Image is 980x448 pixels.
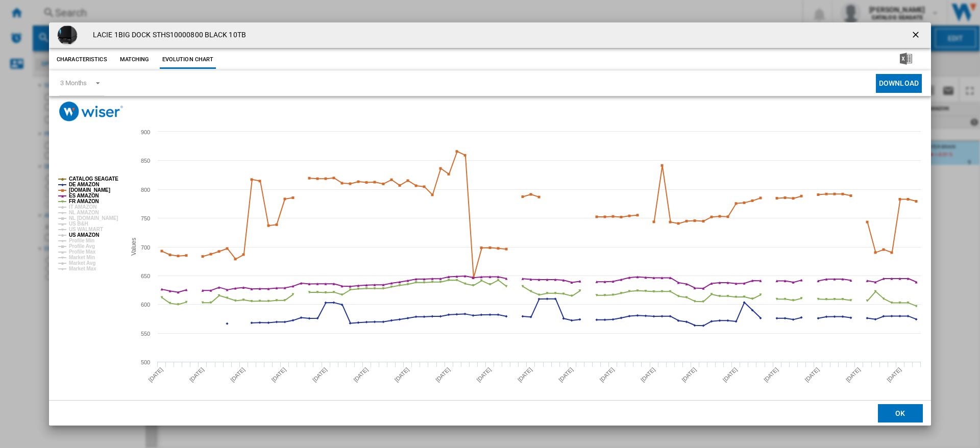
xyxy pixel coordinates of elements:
[599,366,616,383] tspan: [DATE]
[141,273,150,279] tspan: 650
[517,366,533,383] tspan: [DATE]
[69,266,96,271] tspan: Market Max
[69,193,99,198] tspan: ES AMAZON
[557,366,574,383] tspan: [DATE]
[54,51,110,69] button: Characteristics
[69,238,94,243] tspan: Profile Min
[886,366,902,383] tspan: [DATE]
[141,244,150,251] tspan: 700
[394,366,410,383] tspan: [DATE]
[69,204,96,210] tspan: IT AMAZON
[88,30,246,40] h4: LACIE 1BIG DOCK STHS10000800 BLACK 10TB
[112,51,157,69] button: Matching
[906,25,927,45] button: getI18NText('BUTTONS.CLOSE_DIALOG')
[876,74,922,93] button: Download
[141,215,150,221] tspan: 750
[311,366,328,383] tspan: [DATE]
[141,359,150,365] tspan: 500
[141,129,150,135] tspan: 900
[141,302,150,308] tspan: 600
[845,366,862,383] tspan: [DATE]
[680,366,697,383] tspan: [DATE]
[229,366,246,383] tspan: [DATE]
[69,187,110,193] tspan: [DOMAIN_NAME]
[722,366,739,383] tspan: [DATE]
[878,404,923,422] button: OK
[69,210,99,215] tspan: NL AMAZON
[69,249,96,255] tspan: Profile Max
[69,227,103,232] tspan: US WALMART
[57,25,78,45] img: 71B7gxOiKeL.__AC_SX300_SY300_QL70_ML2_.jpg
[69,260,95,266] tspan: Market Avg
[900,53,912,65] img: excel-24x24.png
[130,238,137,256] tspan: Values
[141,158,150,164] tspan: 850
[271,366,287,383] tspan: [DATE]
[69,182,99,187] tspan: DE AMAZON
[69,243,95,249] tspan: Profile Avg
[804,366,821,383] tspan: [DATE]
[763,366,779,383] tspan: [DATE]
[141,187,150,193] tspan: 800
[69,232,99,238] tspan: US AMAZON
[911,30,923,42] ng-md-icon: getI18NText('BUTTONS.CLOSE_DIALOG')
[884,51,928,69] button: Download in Excel
[69,221,88,227] tspan: US B&H
[141,331,150,337] tspan: 550
[60,79,87,87] div: 3 Months
[69,198,99,204] tspan: FR AMAZON
[59,102,123,121] img: logo_wiser_300x94.png
[160,51,216,69] button: Evolution chart
[147,366,164,383] tspan: [DATE]
[352,366,369,383] tspan: [DATE]
[69,176,118,182] tspan: CATALOG SEAGATE
[188,366,205,383] tspan: [DATE]
[434,366,451,383] tspan: [DATE]
[69,215,118,221] tspan: NL [DOMAIN_NAME]
[49,22,931,426] md-dialog: Product popup
[475,366,492,383] tspan: [DATE]
[640,366,656,383] tspan: [DATE]
[69,255,95,260] tspan: Market Min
